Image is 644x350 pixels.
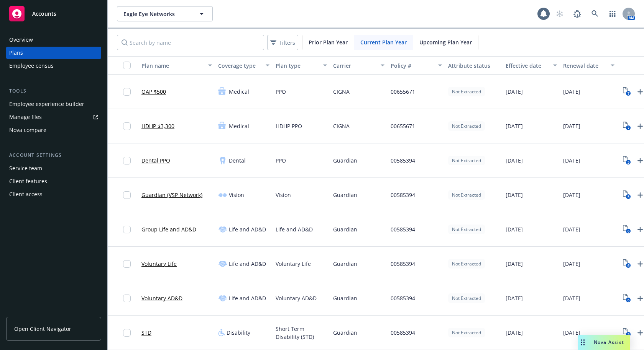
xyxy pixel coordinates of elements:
a: Report a Bug [570,6,585,21]
span: [DATE] [563,225,580,233]
button: Plan name [138,56,215,75]
button: Eagle Eye Networks [117,6,213,21]
span: Dental [229,156,246,164]
span: [DATE] [563,122,580,130]
div: Effective date [506,62,549,70]
div: Employee census [9,60,54,72]
input: Toggle Row Selected [123,88,131,96]
span: 00585394 [391,294,415,302]
input: Toggle Row Selected [123,226,131,233]
a: Plans [6,47,101,59]
button: Effective date [503,56,560,75]
a: Group Life and AD&D [141,225,196,233]
a: Voluntary Life [141,260,177,268]
text: 5 [627,160,629,165]
a: View Plan Documents [621,223,633,236]
span: Guardian [333,225,357,233]
span: Accounts [32,11,56,17]
span: 00585394 [391,260,415,268]
span: [DATE] [563,156,580,164]
text: 7 [627,91,629,96]
span: CIGNA [333,122,350,130]
span: [DATE] [506,88,523,96]
button: Coverage type [215,56,273,75]
button: Nova Assist [578,335,630,350]
span: Open Client Navigator [14,325,71,333]
span: 00655671 [391,88,415,96]
span: [DATE] [506,260,523,268]
span: Filters [279,39,295,47]
div: Overview [9,34,33,46]
div: Nova compare [9,124,46,136]
span: CIGNA [333,88,350,96]
div: Employee experience builder [9,98,84,110]
button: Policy # [388,56,445,75]
button: Carrier [330,56,388,75]
text: 7 [627,125,629,130]
div: Renewal date [563,62,606,70]
input: Toggle Row Selected [123,329,131,337]
span: 00655671 [391,122,415,130]
div: Not Extracted [448,293,485,303]
a: Search [587,6,603,21]
span: 00585394 [391,191,415,199]
a: Client features [6,175,101,187]
span: [DATE] [506,225,523,233]
span: Disability [227,329,250,337]
input: Search by name [117,35,264,50]
a: View Plan Documents [621,292,633,304]
span: [DATE] [563,260,580,268]
a: Start snowing [552,6,567,21]
span: Life and AD&D [229,260,266,268]
text: 6 [627,263,629,268]
a: Employee census [6,60,101,72]
text: 5 [627,194,629,199]
div: Manage files [9,111,42,123]
span: 00585394 [391,156,415,164]
div: Drag to move [578,335,588,350]
a: Guardian (VSP Network) [141,191,202,199]
input: Toggle Row Selected [123,122,131,130]
div: Not Extracted [448,156,485,165]
span: [DATE] [506,329,523,337]
div: Not Extracted [448,87,485,96]
a: HDHP $3,300 [141,122,174,130]
button: Renewal date [560,56,618,75]
a: View Plan Documents [621,327,633,339]
div: Not Extracted [448,259,485,269]
a: View Plan Documents [621,120,633,132]
span: Guardian [333,156,357,164]
div: Plan type [276,62,319,70]
span: Life and AD&D [229,294,266,302]
div: Client features [9,175,47,187]
button: Plan type [273,56,330,75]
div: Not Extracted [448,190,485,200]
span: Current Plan Year [360,38,407,46]
div: Not Extracted [448,225,485,234]
span: Medical [229,88,249,96]
div: Account settings [6,151,101,159]
span: Eagle Eye Networks [123,10,190,18]
div: Tools [6,87,101,95]
a: Accounts [6,3,101,24]
span: Life and AD&D [229,225,266,233]
span: [DATE] [506,122,523,130]
a: View Plan Documents [621,189,633,201]
span: [DATE] [563,294,580,302]
span: Nova Assist [594,339,624,345]
div: Not Extracted [448,328,485,337]
div: Not Extracted [448,121,485,131]
span: 00585394 [391,329,415,337]
a: Voluntary AD&D [141,294,182,302]
span: PPO [276,156,286,164]
span: Guardian [333,260,357,268]
span: Vision [229,191,244,199]
span: Short Term Disability (STD) [276,325,327,341]
div: Carrier [333,62,376,70]
a: OAP $500 [141,88,166,96]
div: Plans [9,47,23,59]
input: Toggle Row Selected [123,295,131,302]
span: [DATE] [506,156,523,164]
span: [DATE] [563,191,580,199]
span: [DATE] [506,294,523,302]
